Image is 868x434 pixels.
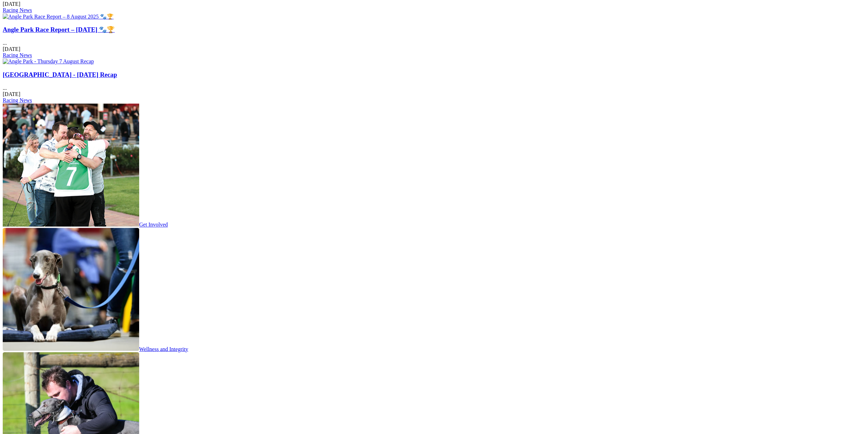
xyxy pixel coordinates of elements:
img: Angle Park - Thursday 7 August Recap [3,58,94,65]
span: [DATE] [3,46,20,52]
a: Racing News [3,52,32,58]
a: Racing News [3,97,32,103]
img: feature-greyhounds-as-pets.jpg [3,228,139,351]
a: Racing News [3,7,32,13]
img: feature-get-involved.jpg [3,103,139,226]
a: Wellness and Integrity [3,346,188,352]
a: Angle Park Race Report – [DATE] 🐾🏆 [3,26,115,33]
span: [DATE] [3,91,20,97]
span: Wellness and Integrity [139,346,188,352]
div: ... [3,26,865,58]
img: Angle Park Race Report – 8 August 2025 🐾🏆 [3,13,114,20]
a: [GEOGRAPHIC_DATA] - [DATE] Recap [3,71,117,78]
a: Get Involved [3,222,168,227]
span: [DATE] [3,1,20,7]
span: Get Involved [139,222,168,227]
div: ... [3,71,865,103]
